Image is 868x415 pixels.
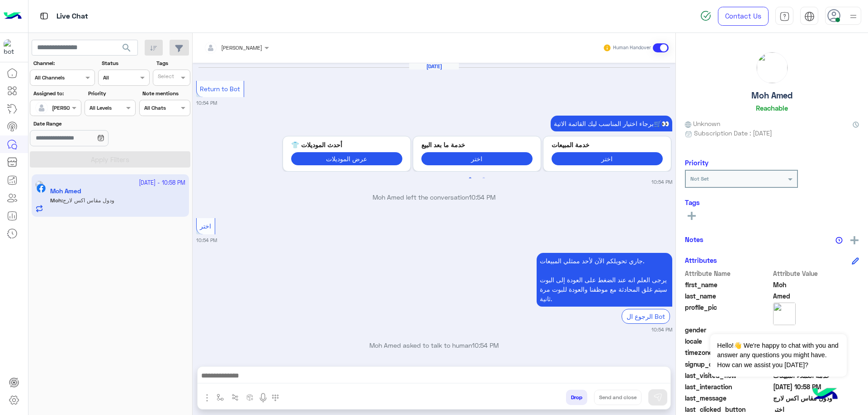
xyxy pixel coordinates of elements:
h6: Reachable [756,104,788,112]
span: Hello!👋 We're happy to chat with you and answer any questions you might have. How can we assist y... [710,334,846,377]
img: picture [757,52,788,83]
span: last_clicked_button [685,405,771,414]
span: Subscription Date : [DATE] [694,128,772,138]
p: Live Chat [57,10,88,23]
small: 10:54 PM [196,99,217,107]
a: Contact Us [718,7,769,26]
button: create order [243,390,258,405]
span: 10:54 PM [472,341,499,349]
span: locale [685,336,771,346]
span: Unknown [685,119,720,128]
label: Status [102,59,148,67]
p: خدمة المبيعات [552,140,663,149]
span: timezone [685,348,771,357]
span: 2025-09-28T19:58:25.887Z [773,382,859,392]
label: Tags [156,59,189,67]
span: search [121,42,132,53]
p: Moh Amed left the conversation [196,192,672,202]
img: 713415422032625 [4,39,20,56]
label: Date Range [33,120,135,128]
span: اختر [773,405,859,414]
img: Logo [4,7,22,26]
img: hulul-logo.png [809,379,841,410]
button: 2 of 2 [479,174,488,183]
button: select flow [213,390,228,405]
span: ودول مقاس اكس لارج [773,393,859,403]
img: picture [773,303,796,325]
span: gender [685,325,771,335]
span: 10:54 PM [469,193,495,201]
h6: Attributes [685,256,717,264]
button: Drop [566,390,587,405]
span: Moh [773,280,859,289]
img: add [850,236,859,244]
label: Note mentions [142,89,189,98]
span: Return to Bot [200,85,240,93]
img: send attachment [202,392,212,403]
h6: Priority [685,159,708,167]
span: Amed [773,291,859,301]
span: Attribute Value [773,269,859,278]
span: اختر [200,222,211,230]
a: tab [775,7,793,26]
button: اختر [552,152,663,165]
small: 10:54 PM [651,326,672,333]
img: Trigger scenario [231,394,239,401]
img: send message [653,393,662,402]
label: Priority [88,89,135,98]
h6: [DATE] [409,63,459,70]
img: send voice note [258,392,269,403]
img: spinner [700,10,711,21]
span: Attribute Name [685,269,771,278]
button: search [116,40,138,59]
h6: Notes [685,235,703,243]
label: Assigned to: [33,89,80,98]
button: عرض الموديلات [291,152,402,165]
button: 1 of 2 [466,174,475,183]
h6: Tags [685,198,859,206]
span: first_name [685,280,771,289]
p: خدمة ما بعد البيع [421,140,533,149]
img: tab [38,10,50,22]
img: profile [848,11,859,22]
span: last_name [685,291,771,301]
button: اختر [421,152,533,165]
p: Moh Amed asked to talk to human [196,340,672,350]
span: last_visited_flow [685,371,771,380]
span: signup_date [685,359,771,369]
p: 28/9/2025, 10:54 PM [537,253,672,307]
img: make a call [272,394,279,401]
small: Human Handover [613,44,651,51]
h5: Moh Amed [751,90,793,101]
small: 10:54 PM [651,178,672,186]
button: Trigger scenario [228,390,243,405]
small: 10:54 PM [196,237,217,244]
span: last_interaction [685,382,771,392]
img: defaultAdmin.png [35,102,48,114]
img: tab [804,11,815,22]
img: tab [779,11,790,22]
button: Apply Filters [30,151,190,168]
div: الرجوع ال Bot [622,309,670,324]
div: Select [156,72,174,83]
span: [PERSON_NAME] [221,44,262,51]
span: last_message [685,393,771,403]
p: أحدث الموديلات 👕 [291,140,402,149]
button: Send and close [594,390,642,405]
p: 28/9/2025, 10:54 PM [551,116,672,131]
img: notes [835,237,843,244]
label: Channel: [33,59,94,67]
span: profile_pic [685,303,771,323]
img: select flow [217,394,224,401]
img: create order [246,394,254,401]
